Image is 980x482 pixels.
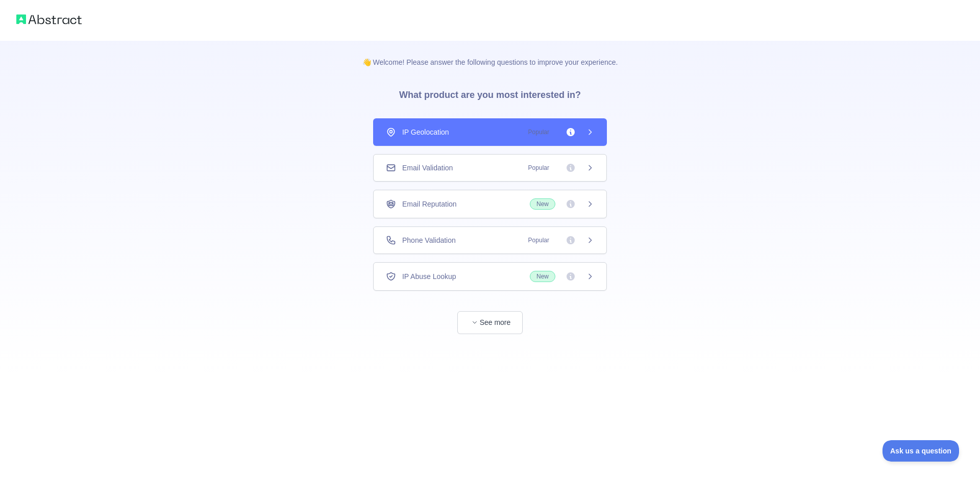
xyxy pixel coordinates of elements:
span: Email Validation [402,163,453,173]
img: Abstract logo [16,12,82,27]
span: IP Geolocation [402,127,449,137]
span: Popular [522,163,555,173]
span: Phone Validation [402,235,456,245]
button: See more [457,311,523,334]
p: 👋 Welcome! Please answer the following questions to improve your experience. [346,41,634,67]
span: New [530,198,555,210]
span: Popular [522,127,555,137]
span: Email Reputation [402,199,457,209]
h3: What product are you most interested in? [383,67,597,118]
span: IP Abuse Lookup [402,271,456,282]
span: Popular [522,235,555,245]
span: New [530,271,555,282]
iframe: Toggle Customer Support [883,440,960,462]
